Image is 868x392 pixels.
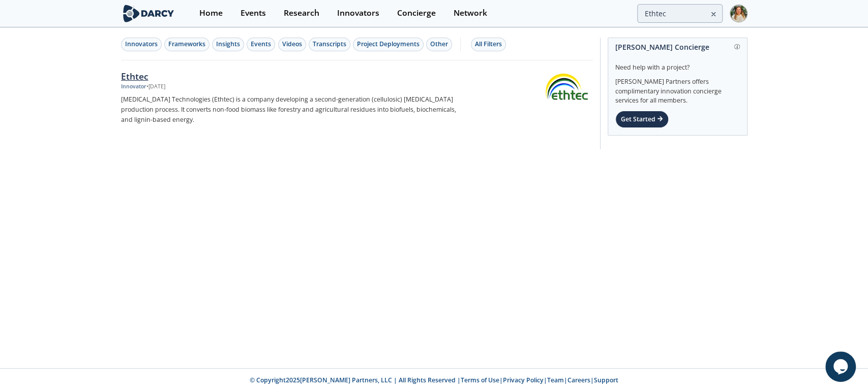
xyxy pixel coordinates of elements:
button: Transcripts [309,38,350,51]
div: Need help with a project? [615,56,740,72]
div: Events [241,9,266,17]
div: Events [251,40,271,49]
div: Network [454,9,487,17]
p: © Copyright 2025 [PERSON_NAME] Partners, LLC | All Rights Reserved | | | | | [58,376,811,385]
div: All Filters [475,40,502,49]
div: Transcripts [313,40,346,49]
a: Ethtec Innovator •[DATE] [MEDICAL_DATA] Technologies (Ethtec) is a company developing a second-ge... [121,60,593,149]
a: Terms of Use [461,376,499,384]
input: Advanced Search [637,4,723,23]
button: Other [426,38,452,51]
button: Frameworks [164,38,209,51]
div: Innovator [121,83,146,91]
button: Videos [278,38,306,51]
a: Privacy Policy [503,376,544,384]
img: information.svg [734,44,740,50]
a: Support [594,376,618,384]
a: Team [547,376,564,384]
p: [MEDICAL_DATA] Technologies (Ethtec) is a company developing a second-generation (cellulosic) [ME... [121,94,458,125]
button: All Filters [471,38,506,51]
button: Innovators [121,38,162,51]
div: Get Started [615,111,669,128]
div: Home [199,9,223,17]
button: Events [247,38,275,51]
div: Innovators [125,40,158,49]
a: Careers [567,376,590,384]
div: Project Deployments [357,40,420,49]
button: Project Deployments [353,38,424,51]
img: Profile [730,5,747,22]
div: [PERSON_NAME] Partners offers complimentary innovation concierge services for all members. [615,72,740,106]
img: Ethtec [541,71,591,102]
div: Research [284,9,319,17]
div: • [DATE] [146,83,165,91]
div: Insights [216,40,240,49]
button: Insights [212,38,244,51]
div: Innovators [337,9,379,17]
div: Videos [282,40,302,49]
div: [PERSON_NAME] Concierge [615,38,740,56]
iframe: chat widget [825,351,858,382]
div: Ethtec [121,70,458,83]
div: Other [430,40,448,49]
img: logo-wide.svg [121,5,176,22]
div: Concierge [397,9,436,17]
div: Frameworks [168,40,205,49]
